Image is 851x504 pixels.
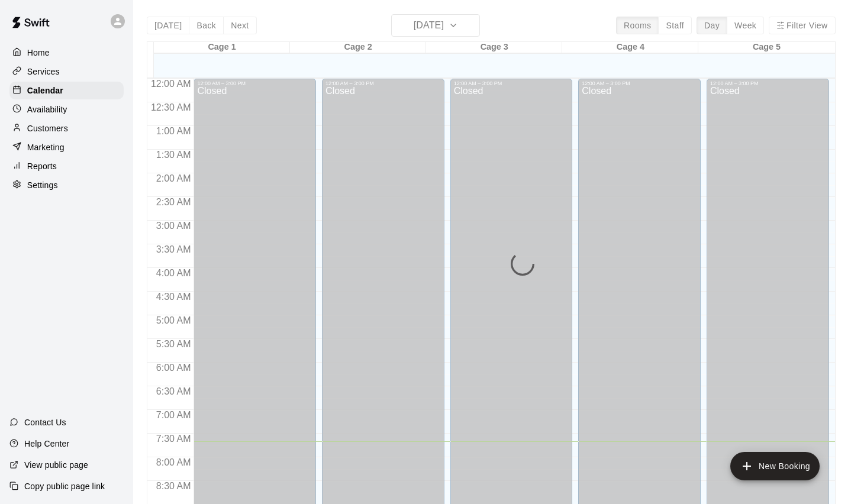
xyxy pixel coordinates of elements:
span: 8:00 AM [153,457,194,467]
div: 12:00 AM – 3:00 PM [197,80,312,86]
span: 1:30 AM [153,150,194,160]
span: 1:00 AM [153,126,194,136]
span: 4:00 AM [153,268,194,278]
p: Copy public page link [24,480,105,492]
p: Contact Us [24,416,66,428]
span: 8:30 AM [153,481,194,491]
p: Services [27,66,60,77]
span: 3:00 AM [153,221,194,231]
p: Reports [27,160,57,172]
a: Settings [9,176,124,194]
span: 6:00 AM [153,363,194,373]
div: 12:00 AM – 3:00 PM [582,80,697,86]
a: Marketing [9,138,124,156]
a: Availability [9,101,124,118]
span: 2:30 AM [153,197,194,207]
span: 5:30 AM [153,339,194,349]
span: 3:30 AM [153,244,194,254]
p: Customers [27,122,68,134]
div: Cage 2 [290,42,426,53]
span: 7:00 AM [153,410,194,420]
div: 12:00 AM – 3:00 PM [454,80,569,86]
span: 7:30 AM [153,434,194,444]
a: Calendar [9,82,124,99]
p: Calendar [27,85,63,96]
span: 5:00 AM [153,315,194,325]
p: Availability [27,104,67,115]
div: Cage 4 [562,42,698,53]
p: Help Center [24,438,69,450]
span: 12:30 AM [148,102,194,112]
div: Cage 5 [698,42,834,53]
button: add [730,452,820,480]
a: Reports [9,157,124,175]
p: Marketing [27,141,65,153]
span: 6:30 AM [153,386,194,396]
p: Settings [27,179,58,191]
p: Home [27,47,50,59]
span: 2:00 AM [153,173,194,183]
p: View public page [24,459,88,471]
div: 12:00 AM – 3:00 PM [710,80,826,86]
div: Cage 1 [154,42,290,53]
span: 12:00 AM [148,79,194,89]
span: 4:30 AM [153,292,194,302]
a: Home [9,44,124,62]
div: 12:00 AM – 3:00 PM [325,80,441,86]
div: Cage 3 [426,42,562,53]
a: Services [9,63,124,80]
a: Customers [9,119,124,137]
